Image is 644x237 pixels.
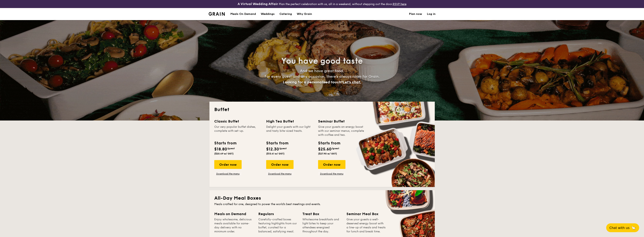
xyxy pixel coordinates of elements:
[214,140,236,146] div: Starts from
[214,218,253,234] div: Enjoy wholesome, delicious meals available for same-day delivery with no minimum order.
[265,69,380,84] span: And we have great food. For every guest and any occasion, there’s always room for Grain.
[279,147,287,150] span: /guest
[281,56,363,66] span: You have good taste
[206,2,438,6] div: Plan the perfect celebration with us, all in a weekend, without stepping out the door.
[214,118,261,124] div: Classic Buffet
[266,172,294,175] a: Download the menu
[318,152,337,155] span: ($27.90 w/ GST)
[277,8,294,20] a: Catering
[409,8,422,20] a: Plan now
[318,125,365,137] div: Give your guests an energy boost with our seminar menus, complete with coffee and tea.
[318,147,332,152] span: $25.60
[318,118,365,124] div: Seminar Buffet
[279,8,292,20] h1: Catering
[209,12,225,16] a: Logotype
[214,211,253,217] div: Meals on Demand
[346,211,386,217] div: Seminar Meal Box
[258,8,277,20] a: Weddings
[266,147,279,152] span: $12.30
[302,211,342,217] div: Treat Box
[214,195,430,201] h2: All-Day Meal Boxes
[214,202,430,206] div: Meals crafted for one, designed to power the world's best meetings and events.
[294,8,314,20] a: Why Grain
[343,80,361,84] span: Let's chat.
[266,152,284,155] span: ($13.41 w/ GST)
[209,12,225,16] img: Grain
[258,211,298,217] div: Regulars
[318,140,340,146] div: Starts from
[393,2,406,6] a: RSVP here
[606,223,639,232] button: Chat with us🦙
[266,160,294,169] div: Order now
[631,226,636,230] span: 🦙
[261,8,275,20] div: Weddings
[214,152,234,155] span: ($20.49 w/ GST)
[258,218,298,234] div: Carefully-crafted boxes featuring highlights from our buffet, curated for a balanced, satisfying ...
[283,80,343,84] span: Looking for a personalised touch?
[346,218,386,234] div: Give your guests a well-deserved energy boost with a line-up of meals and treats for lunch and br...
[227,147,235,150] span: /guest
[214,125,261,137] div: Our very popular buffet dishes, complete with set-up.
[427,8,436,20] a: Log in
[266,118,313,124] div: High Tea Buffet
[214,147,227,152] span: $18.80
[318,160,345,169] div: Order now
[332,147,339,150] span: /guest
[266,140,288,146] div: Starts from
[609,226,630,230] span: Chat with us
[214,106,430,113] h2: Buffet
[302,218,342,234] div: Wholesome breakfasts and light bites to keep your attendees energised throughout the day.
[214,160,242,169] div: Order now
[297,8,312,20] div: Why Grain
[228,8,258,20] a: Meals On Demand
[214,172,242,175] a: Download the menu
[266,125,313,137] div: Delight your guests with our light and tasty bite-sized treats.
[318,172,345,175] a: Download the menu
[230,8,256,20] div: Meals On Demand
[238,2,278,6] h4: A Virtual Wedding Affair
